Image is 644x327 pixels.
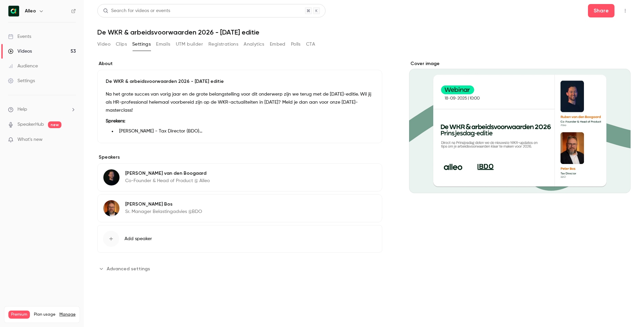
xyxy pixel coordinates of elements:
div: Audience [8,63,38,69]
label: About [97,60,382,67]
span: Premium [8,311,30,319]
span: Add speaker [125,235,152,242]
span: Plan usage [34,312,55,317]
a: SpeakerHub [17,121,44,128]
div: Settings [8,77,35,84]
button: Add speaker [97,225,382,253]
button: Polls [291,39,301,50]
iframe: Noticeable Trigger [68,137,76,143]
div: Events [8,33,31,40]
li: [PERSON_NAME] - Tax Director (BDO) [116,128,374,135]
p: Na het grote succes van vorig jaar en de grote belangstelling voor dit onderwerp zijn we terug me... [106,90,374,114]
button: Video [97,39,110,50]
div: Ruben van den Boogaard[PERSON_NAME] van den BoogaardCo-Founder & Head of Product @ Alleo [97,163,382,192]
button: Embed [270,39,286,50]
a: Manage [59,312,76,317]
button: Settings [132,39,151,50]
button: Registrations [208,39,238,50]
span: What's new [17,136,43,143]
label: Speakers [97,154,382,161]
h6: Alleo [25,8,36,14]
button: Share [588,4,614,17]
li: help-dropdown-opener [8,106,76,113]
strong: Sprekers: [106,119,125,123]
button: CTA [306,39,315,50]
span: new [48,121,61,128]
button: Emails [156,39,170,50]
button: UTM builder [176,39,203,50]
label: Cover image [409,60,631,67]
p: De WKR & arbeidsvoorwaarden 2026 - [DATE] editie [106,78,374,85]
section: Advanced settings [97,263,382,274]
div: Search for videos or events [103,7,170,14]
p: Co-Founder & Head of Product @ Alleo [125,177,210,184]
p: Sr. Manager Belastingadvies @BDO [125,208,202,215]
p: [PERSON_NAME] Bos [125,201,202,208]
button: Advanced settings [97,263,154,274]
div: Videos [8,48,32,55]
img: Alleo [8,6,19,16]
img: Peter Bos [103,200,119,216]
button: Clips [116,39,127,50]
img: Ruben van den Boogaard [103,169,119,185]
span: Advanced settings [107,265,150,272]
div: Peter Bos[PERSON_NAME] BosSr. Manager Belastingadvies @BDO [97,194,382,222]
button: Analytics [244,39,264,50]
button: Top Bar Actions [620,5,631,16]
section: Cover image [409,60,631,193]
h1: De WKR & arbeidsvoorwaarden 2026 - [DATE] editie [97,28,631,36]
p: [PERSON_NAME] van den Boogaard [125,170,210,177]
span: Help [17,106,27,113]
